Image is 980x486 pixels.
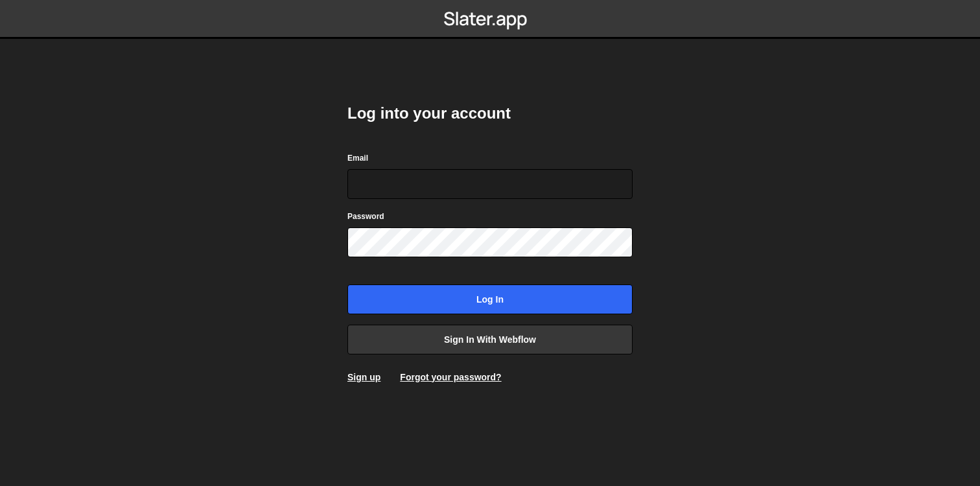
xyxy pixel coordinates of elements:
[347,103,633,124] h2: Log into your account
[347,372,380,382] a: Sign up
[347,152,368,165] label: Email
[347,210,384,223] label: Password
[347,284,633,314] input: Log in
[347,325,633,354] a: Sign in with Webflow
[400,372,501,382] a: Forgot your password?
